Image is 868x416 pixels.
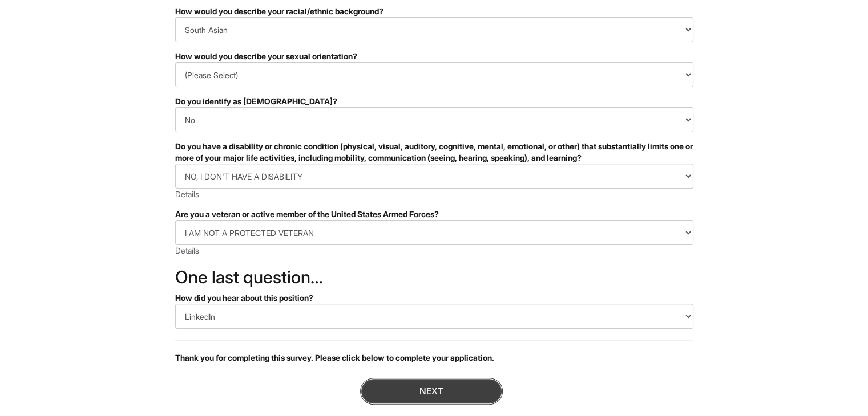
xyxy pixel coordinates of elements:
[175,209,693,220] div: Are you a veteran or active member of the United States Armed Forces?
[175,246,199,255] a: Details
[175,164,693,189] select: Do you have a disability or chronic condition (physical, visual, auditory, cognitive, mental, emo...
[175,292,693,304] div: How did you hear about this position?
[360,378,503,405] button: Next
[175,6,693,17] div: How would you describe your racial/ethnic background?
[175,96,693,107] div: Do you identify as [DEMOGRAPHIC_DATA]?
[175,62,693,87] select: How would you describe your sexual orientation?
[175,17,693,42] select: How would you describe your racial/ethnic background?
[175,220,693,245] select: Are you a veteran or active member of the United States Armed Forces?
[175,51,693,62] div: How would you describe your sexual orientation?
[175,141,693,164] div: Do you have a disability or chronic condition (physical, visual, auditory, cognitive, mental, emo...
[175,268,693,287] h2: One last question…
[175,304,693,329] select: How did you hear about this position?
[175,189,199,199] a: Details
[175,107,693,132] select: Do you identify as transgender?
[175,352,693,364] p: Thank you for completing this survey. Please click below to complete your application.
